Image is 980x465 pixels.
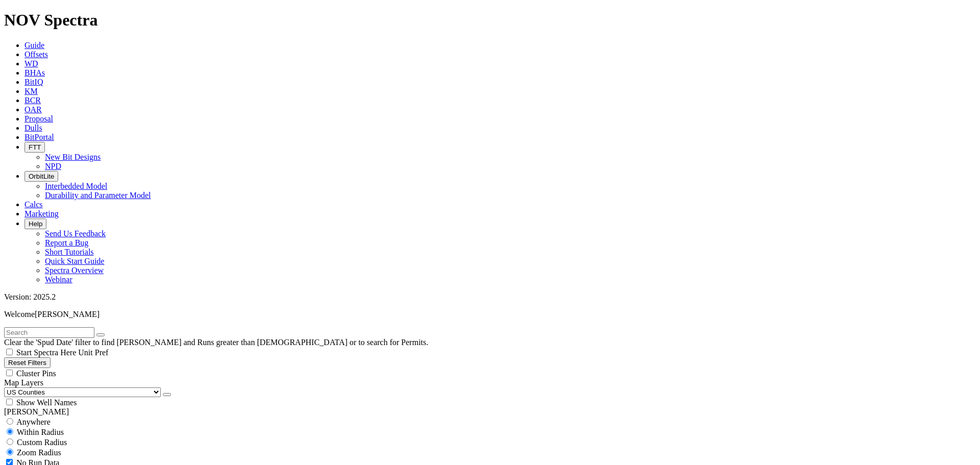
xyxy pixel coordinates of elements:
[45,266,104,275] a: Spectra Overview
[4,327,94,338] input: Search
[45,257,104,265] a: Quick Start Guide
[29,220,42,228] span: Help
[4,292,976,302] div: Version: 2025.2
[4,310,976,319] p: Welcome
[16,369,56,378] span: Cluster Pins
[16,418,51,426] span: Anywhere
[24,171,58,182] button: OrbitLite
[45,238,88,247] a: Report a Bug
[29,173,54,180] span: OrbitLite
[45,153,101,161] a: New Bit Designs
[24,200,43,209] a: Calcs
[17,448,61,457] span: Zoom Radius
[24,114,53,123] a: Proposal
[78,348,108,357] span: Unit Pref
[24,218,46,229] button: Help
[24,59,38,68] a: WD
[24,50,48,59] a: Offsets
[16,398,77,407] span: Show Well Names
[24,96,41,105] a: BCR
[24,209,59,218] a: Marketing
[17,438,67,447] span: Custom Radius
[4,11,976,30] h1: NOV Spectra
[45,275,72,284] a: Webinar
[24,41,44,50] a: Guide
[4,338,428,347] span: Clear the 'Spud Date' filter to find [PERSON_NAME] and Runs greater than [DEMOGRAPHIC_DATA] or to...
[35,310,100,319] span: [PERSON_NAME]
[29,143,41,151] span: FTT
[45,248,94,256] a: Short Tutorials
[45,182,107,190] a: Interbedded Model
[16,348,76,357] span: Start Spectra Here
[24,68,45,77] a: BHAs
[6,349,13,355] input: Start Spectra Here
[4,407,976,417] div: [PERSON_NAME]
[45,162,61,170] a: NPD
[24,105,42,114] a: OAR
[24,78,43,86] a: BitIQ
[45,229,106,238] a: Send Us Feedback
[45,191,151,200] a: Durability and Parameter Model
[4,357,51,368] button: Reset Filters
[17,428,64,436] span: Within Radius
[24,142,45,153] button: FTT
[24,133,54,141] a: BitPortal
[24,87,38,95] a: KM
[4,378,43,387] span: Map Layers
[24,124,42,132] a: Dulls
